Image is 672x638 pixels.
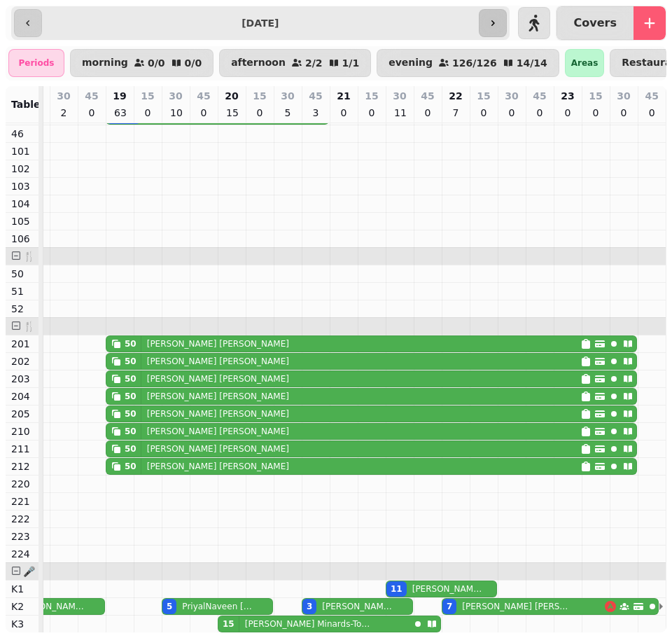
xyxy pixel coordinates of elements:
p: [PERSON_NAME] Hampson [412,583,484,595]
p: 103 [11,179,33,193]
p: [PERSON_NAME] [PERSON_NAME] [147,373,289,384]
p: 2 [58,106,69,120]
p: 45 [309,89,322,103]
p: 1 / 1 [342,58,360,68]
p: 45 [533,89,546,103]
p: 5 [282,106,293,120]
p: Covers [574,18,617,29]
p: [PERSON_NAME] [PERSON_NAME] [147,391,289,402]
span: 🍴 Private Dining Room [23,251,152,262]
p: 11 [394,106,405,120]
p: 20 [225,89,238,103]
button: morning0/00/0 [70,49,213,77]
p: K1 [11,582,33,596]
p: 46 [11,127,33,141]
p: 0 [478,106,489,120]
p: 30 [393,89,406,103]
p: 15 [589,89,602,103]
p: 0 [366,106,377,120]
p: 104 [11,197,33,211]
p: 15 [141,89,154,103]
p: [PERSON_NAME] [PERSON_NAME] [147,443,289,455]
p: PriyalNaveen [PERSON_NAME] [182,601,253,612]
p: 223 [11,529,33,543]
p: 30 [281,89,294,103]
div: 50 [125,408,136,419]
p: [PERSON_NAME] [PERSON_NAME] [14,601,85,612]
p: 204 [11,389,33,403]
p: 63 [114,106,125,120]
p: 30 [617,89,630,103]
p: 224 [11,547,33,561]
p: 0 [338,106,349,120]
p: 21 [337,89,350,103]
p: 0 [86,106,97,120]
button: afternoon2/21/1 [219,49,371,77]
div: 11 [391,583,402,595]
p: 221 [11,494,33,508]
p: 15 [226,106,237,120]
p: [PERSON_NAME] Minards-Tonge [245,618,373,630]
p: 0 [422,106,433,120]
p: 3 [310,106,321,120]
div: 15 [223,618,234,630]
p: 30 [169,89,182,103]
p: 0 [506,106,517,120]
p: 0 [254,106,265,120]
p: evening [388,57,433,69]
p: 52 [11,302,33,316]
p: 15 [365,89,378,103]
p: afternoon [231,57,286,69]
p: 0 [142,106,153,120]
div: 50 [125,338,136,349]
p: 30 [57,89,70,103]
p: [PERSON_NAME] [PERSON_NAME] [462,601,570,612]
span: Table [11,99,41,110]
p: 23 [561,89,574,103]
p: 220 [11,477,33,491]
p: 0 [646,106,657,120]
p: 222 [11,512,33,526]
button: evening126/12614/14 [377,49,559,77]
p: 14 / 14 [517,58,547,68]
p: 203 [11,372,33,386]
div: Periods [8,49,64,77]
p: K3 [11,617,33,631]
div: Areas [565,49,605,77]
span: 🍴 Bottomless Brunch [23,321,143,332]
p: 7 [450,106,461,120]
p: 0 [198,106,209,120]
span: 🎤 Karaoke [23,566,84,577]
p: 15 [253,89,266,103]
p: 0 [534,106,545,120]
p: 205 [11,407,33,421]
p: [PERSON_NAME] Youd [322,601,393,612]
p: 19 [113,89,126,103]
p: 105 [11,214,33,228]
div: 5 [167,601,172,612]
p: 45 [645,89,659,103]
p: 106 [11,232,33,246]
p: 201 [11,337,33,351]
p: 10 [170,106,181,120]
p: 0 [562,106,573,120]
button: Covers [556,6,633,40]
p: 0 / 0 [185,58,202,68]
p: [PERSON_NAME] [PERSON_NAME] [147,426,289,437]
div: 50 [125,443,136,455]
p: 102 [11,162,33,176]
p: 202 [11,354,33,368]
p: 51 [11,284,33,298]
p: 211 [11,442,33,456]
p: 126 / 126 [452,58,497,68]
p: 101 [11,144,33,158]
p: 45 [421,89,434,103]
p: [PERSON_NAME] [PERSON_NAME] [147,408,289,419]
p: 212 [11,459,33,473]
p: 45 [197,89,210,103]
p: 50 [11,267,33,281]
p: [PERSON_NAME] [PERSON_NAME] [147,461,289,472]
p: 30 [505,89,518,103]
p: 210 [11,424,33,438]
div: 7 [447,601,452,612]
